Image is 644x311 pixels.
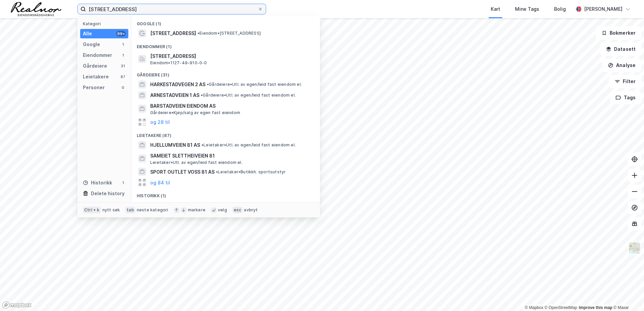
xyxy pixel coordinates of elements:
[525,305,543,310] a: Mapbox
[491,5,500,13] div: Kart
[602,59,641,72] button: Analyse
[232,207,243,213] div: esc
[207,82,302,87] span: Gårdeiere • Utl. av egen/leid fast eiendom el.
[125,207,135,213] div: tab
[201,93,203,98] span: •
[150,91,199,99] span: ARNESTADVEIEN 1 AS
[150,168,215,176] span: SPORT OUTLET VOSS 81 AS
[83,21,128,26] div: Kategori
[83,62,107,70] div: Gårdeiere
[83,51,112,59] div: Eiendommer
[600,42,641,56] button: Datasett
[584,5,622,13] div: [PERSON_NAME]
[83,207,101,213] div: Ctrl + k
[120,85,126,90] div: 0
[150,29,196,37] span: [STREET_ADDRESS]
[83,179,112,187] div: Historikk
[120,180,126,185] div: 1
[102,207,120,213] div: nytt søk
[116,31,126,36] div: 99+
[150,201,312,209] span: [STREET_ADDRESS]
[244,207,258,213] div: avbryt
[131,39,320,51] div: Eiendommer (1)
[218,207,227,213] div: velg
[201,142,203,147] span: •
[83,40,100,48] div: Google
[610,91,641,104] button: Tags
[207,82,209,87] span: •
[201,142,296,148] span: Leietaker • Utl. av egen/leid fast eiendom el.
[150,110,240,115] span: Gårdeiere • Kjøp/salg av egen fast eiendom
[150,52,312,60] span: [STREET_ADDRESS]
[609,75,641,88] button: Filter
[137,207,168,213] div: neste kategori
[120,74,126,79] div: 87
[628,242,641,254] img: Z
[150,102,312,110] span: BARSTADVEIEN EIENDOM AS
[188,207,205,213] div: markere
[83,30,92,38] div: Alle
[131,188,320,200] div: Historikk (1)
[201,93,296,98] span: Gårdeiere • Utl. av egen/leid fast eiendom el.
[83,73,109,81] div: Leietakere
[83,83,105,92] div: Personer
[579,305,612,310] a: Improve this map
[120,63,126,69] div: 31
[197,31,261,36] span: Eiendom • [STREET_ADDRESS]
[150,118,170,126] button: og 28 til
[131,16,320,28] div: Google (1)
[91,189,125,198] div: Delete history
[515,5,539,13] div: Mine Tags
[2,301,32,309] a: Mapbox homepage
[150,178,170,186] button: og 84 til
[150,152,312,160] span: SAMEIET SLETTHEIVEIEN 81
[545,305,577,310] a: OpenStreetMap
[150,141,200,149] span: HJELLUMVEIEN 81 AS
[610,279,644,311] div: Kontrollprogram for chat
[131,67,320,79] div: Gårdeiere (31)
[131,128,320,140] div: Leietakere (87)
[216,169,218,174] span: •
[120,53,126,58] div: 1
[86,4,258,14] input: Søk på adresse, matrikkel, gårdeiere, leietakere eller personer
[197,31,199,36] span: •
[120,42,126,47] div: 1
[150,160,243,165] span: Leietaker • Utl. av egen/leid fast eiendom el.
[216,169,286,175] span: Leietaker • Butikkh. sportsutstyr
[150,60,207,66] span: Eiendom • 1127-49-910-0-0
[11,2,61,16] img: realnor-logo.934646d98de889bb5806.png
[150,80,205,89] span: HARKESTADVEGEN 2 AS
[554,5,566,13] div: Bolig
[610,279,644,311] iframe: Chat Widget
[596,26,641,40] button: Bokmerker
